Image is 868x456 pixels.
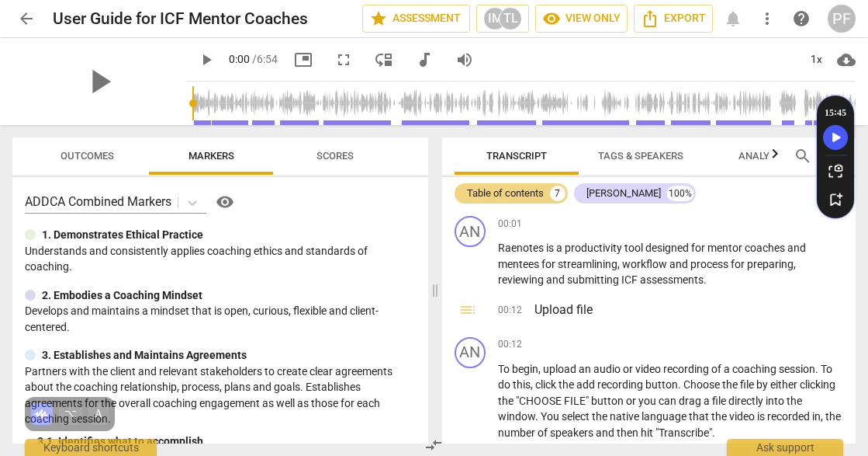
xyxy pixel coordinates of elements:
[792,9,811,28] span: help
[815,363,821,375] span: .
[722,378,740,391] span: the
[25,364,416,427] p: Partners with the client and relevant stakeholders to create clear agreements about the coaching ...
[565,242,624,254] span: productivity
[213,190,237,214] button: Help
[564,395,591,407] span: FILE"
[531,378,535,391] span: ,
[704,273,707,286] span: .
[621,273,640,286] span: ICF
[683,378,722,391] span: Choose
[369,9,388,28] span: star
[483,7,507,30] div: IM
[541,258,558,270] span: for
[42,227,203,243] p: 1. Demonstrates Ethical Practice
[592,410,610,423] span: the
[498,378,513,391] span: do
[415,50,434,69] span: audiotrack
[25,303,416,335] p: Develops and maintains a mindset that is open, curious, flexible and client-centered.
[634,5,713,33] button: Export
[732,363,779,375] span: coaching
[641,9,706,28] span: Export
[758,9,776,28] span: more_vert
[794,147,812,165] span: search
[410,46,438,74] button: Switch to audio player
[617,426,641,439] span: then
[690,258,731,270] span: process
[597,378,645,391] span: recording
[659,395,679,407] span: can
[25,193,171,211] p: ADDCA Combined Markers
[42,347,247,364] p: 3. Establishes and Maintains Agreements
[188,150,234,162] span: Markers
[800,378,835,391] span: clicking
[498,273,546,286] span: reviewing
[330,46,358,74] button: Fullscreen
[593,363,623,375] span: audio
[499,7,522,30] div: TL
[498,410,535,423] span: window
[294,50,313,69] span: picture_in_picture
[25,439,157,456] div: Keyboard shortcuts
[770,378,800,391] span: either
[579,363,593,375] span: an
[498,218,522,231] span: 00:01
[362,5,470,33] button: Assessment
[498,242,546,254] span: Raenotes
[667,186,693,201] div: 100%
[641,426,655,439] span: hit
[498,395,516,407] span: the
[712,395,728,407] span: file
[541,410,562,423] span: You
[534,301,844,319] h3: Upload file
[740,378,756,391] span: file
[455,337,486,368] div: Change speaker
[787,5,815,33] a: Help
[498,338,522,351] span: 00:12
[790,144,815,169] button: Search
[556,242,565,254] span: a
[712,426,715,439] span: .
[538,426,550,439] span: of
[623,363,635,375] span: or
[79,61,119,102] span: play_arrow
[512,363,538,375] span: begin
[837,50,856,69] span: cloud_download
[546,242,556,254] span: is
[467,186,544,201] div: Table of contents
[535,378,558,391] span: click
[498,363,512,375] span: To
[451,46,479,74] button: Volume
[206,190,237,214] a: Help
[767,410,812,423] span: recorded
[610,410,641,423] span: native
[586,186,661,201] div: [PERSON_NAME]
[458,301,477,319] span: toc
[641,410,689,423] span: language
[498,426,538,439] span: number
[25,243,416,275] p: Understands and consistently applies coaching ethics and standards of coaching.
[252,53,278,65] span: / 6:54
[635,363,663,375] span: video
[229,53,250,65] span: 0:00
[42,287,202,304] p: 2. Embodies a Coaching Mindset
[729,410,757,423] span: video
[61,150,114,162] span: Outcomes
[550,186,565,201] div: 7
[626,395,638,407] span: or
[535,5,628,33] button: View only
[738,150,791,162] span: Analytics
[542,9,561,28] span: visibility
[756,378,770,391] span: by
[498,258,541,270] span: mentees
[543,363,579,375] span: upload
[558,378,576,391] span: the
[787,242,806,254] span: and
[624,242,645,254] span: tool
[498,304,522,319] span: 00:12
[622,258,669,270] span: workflow
[812,410,821,423] span: in
[53,9,308,29] h2: User Guide for ICF Mentor Coaches
[424,436,443,454] span: compare_arrows
[369,9,463,28] span: Assessment
[757,410,767,423] span: is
